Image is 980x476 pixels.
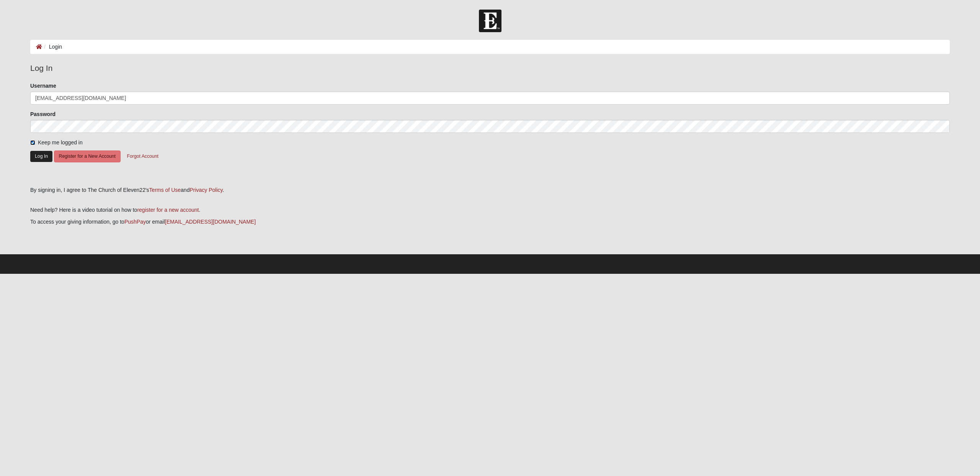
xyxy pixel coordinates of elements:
[30,62,950,74] legend: Log In
[30,186,950,194] div: By signing in, I agree to The Church of Eleven22's and .
[122,150,163,162] button: Forgot Account
[54,150,121,162] button: Register for a New Account
[30,151,52,162] button: Log In
[149,187,181,193] a: Terms of Use
[30,110,56,118] label: Password
[42,43,62,51] li: Login
[30,82,56,90] label: Username
[38,139,83,146] span: Keep me logged in
[30,206,950,214] p: Need help? Here is a video tutorial on how to .
[165,219,256,225] a: [EMAIL_ADDRESS][DOMAIN_NAME]
[479,10,501,32] img: Church of Eleven22 Logo
[30,218,950,226] p: To access your giving information, go to or email
[124,219,146,225] a: PushPay
[30,140,35,145] input: Keep me logged in
[137,207,199,213] a: register for a new account
[189,187,222,193] a: Privacy Policy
